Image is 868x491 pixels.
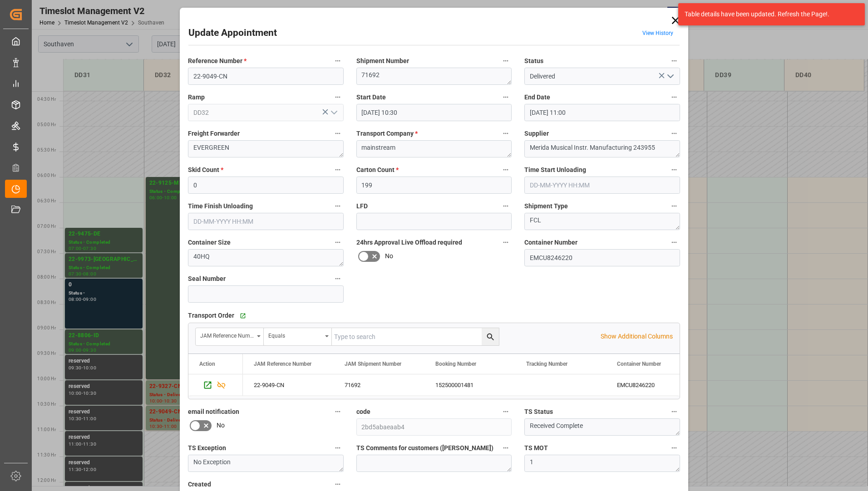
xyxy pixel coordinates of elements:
span: code [356,407,370,417]
button: Reference Number * [332,55,344,67]
span: Container Number [617,361,661,367]
button: LFD [500,200,512,212]
span: Skid Count [188,165,223,175]
span: JAM Shipment Number [345,361,401,367]
button: open menu [663,69,676,83]
button: Start Date [500,91,512,103]
button: search button [482,328,499,345]
span: Transport Order [188,311,234,320]
span: email notification [188,407,239,417]
button: Freight Forwarder [332,128,344,139]
button: email notification [332,406,344,417]
a: View History [642,30,673,36]
div: Press SPACE to select this row. [188,374,243,396]
span: No [217,421,225,430]
button: Container Number [668,236,680,248]
input: DD-MM-YYYY HH:MM [524,177,680,194]
span: Start Date [356,93,386,102]
span: TS Exception [188,443,226,453]
textarea: 1 [524,455,680,472]
textarea: EVERGREEN [188,140,344,157]
span: Created [188,480,211,489]
span: Container Size [188,238,231,247]
input: Type to search/select [524,68,680,85]
div: JAM Reference Number [200,329,254,340]
p: Show Additional Columns [601,332,673,341]
button: Seal Number [332,273,344,285]
input: Type to search [332,328,499,345]
button: Time Finish Unloading [332,200,344,212]
span: Reference Number [188,56,247,66]
button: Shipment Number [500,55,512,67]
span: Time Start Unloading [524,165,586,175]
span: Ramp [188,93,205,102]
input: DD-MM-YYYY HH:MM [188,213,344,230]
button: Transport Company * [500,128,512,139]
div: Equals [268,329,322,340]
h2: Update Appointment [188,26,277,40]
span: Booking Number [435,361,476,367]
span: Transport Company [356,129,418,138]
div: 22-9049-CN [243,374,334,396]
div: 152500001481 [424,374,515,396]
button: Shipment Type [668,200,680,212]
textarea: FCL [524,213,680,230]
button: TS MOT [668,442,680,454]
input: DD-MM-YYYY HH:MM [524,104,680,121]
button: Created [332,478,344,490]
span: Status [524,56,543,66]
span: Freight Forwarder [188,129,240,138]
button: code [500,406,512,417]
input: DD-MM-YYYY HH:MM [356,104,512,121]
span: Shipment Number [356,56,409,66]
div: 71692 [334,374,424,396]
span: No [385,251,393,261]
span: 24hrs Approval Live Offload required [356,238,462,247]
button: Ramp [332,91,344,103]
span: TS Comments for customers ([PERSON_NAME]) [356,443,493,453]
button: Carton Count * [500,164,512,176]
textarea: Merida Musical Instr. Manufacturing 243955 [524,140,680,157]
span: Tracking Number [526,361,567,367]
button: Status [668,55,680,67]
button: Container Size [332,236,344,248]
span: End Date [524,93,550,102]
textarea: 71692 [356,68,512,85]
span: LFD [356,201,368,211]
textarea: 40HQ [188,249,344,266]
button: Supplier [668,128,680,139]
div: EMCU8246220 [606,374,697,396]
div: Table details have been updated. Refresh the Page!. [685,10,852,19]
textarea: Received Complete [524,418,680,436]
button: open menu [264,328,332,345]
span: Seal Number [188,274,226,284]
span: Shipment Type [524,201,568,211]
button: open menu [196,328,264,345]
span: TS MOT [524,443,548,453]
span: JAM Reference Number [254,361,311,367]
span: TS Status [524,407,553,417]
button: TS Status [668,406,680,417]
textarea: mainstream [356,140,512,157]
button: TS Exception [332,442,344,454]
span: Carton Count [356,165,399,175]
button: 24hrs Approval Live Offload required [500,236,512,248]
span: Time Finish Unloading [188,201,253,211]
textarea: No Exception [188,455,344,472]
button: TS Comments for customers ([PERSON_NAME]) [500,442,512,454]
span: Supplier [524,129,549,138]
button: Skid Count * [332,164,344,176]
input: Type to search/select [188,104,344,121]
button: Time Start Unloading [668,164,680,176]
button: open menu [326,106,340,120]
button: End Date [668,91,680,103]
span: Container Number [524,238,577,247]
div: Action [199,361,215,367]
